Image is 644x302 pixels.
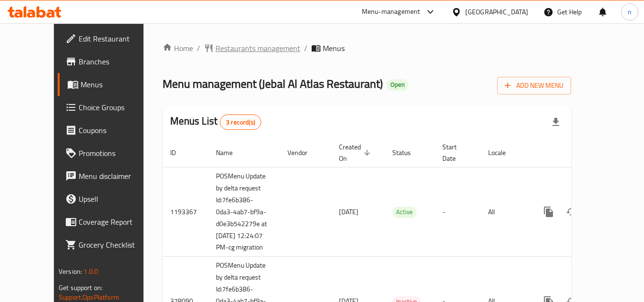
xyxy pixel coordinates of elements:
a: Menus [58,73,162,96]
span: [DATE] [339,206,358,218]
span: Add New Menu [505,80,563,92]
span: Promotions [79,147,154,159]
span: Vendor [287,147,320,158]
a: Choice Groups [58,96,162,119]
th: Actions [530,138,636,167]
span: Edit Restaurant [79,33,154,44]
span: Menu disclaimer [79,170,154,182]
span: Menus [323,42,345,54]
span: Choice Groups [79,102,154,113]
div: Menu-management [362,6,420,18]
button: more [537,200,560,223]
span: n [628,7,632,17]
td: - [435,167,480,257]
div: [GEOGRAPHIC_DATA] [465,7,528,17]
span: Active [392,207,417,218]
li: / [304,42,307,54]
span: Coupons [79,125,154,136]
div: Open [387,79,409,91]
span: Menus [81,79,154,90]
td: All [480,167,530,257]
span: Version: [59,265,82,278]
a: Coverage Report [58,210,162,233]
span: Branches [79,56,154,67]
div: Export file [544,111,567,134]
span: Restaurants management [215,42,300,54]
span: ID [170,147,188,158]
a: Menu disclaimer [58,165,162,187]
div: Total records count [220,115,261,130]
span: Upsell [79,193,154,205]
td: POSMenu Update by delta request Id:7fe6b386-0da3-4ab7-bf9a-d0e3b542279e at [DATE] 12:24:07 PM-cg ... [208,167,280,257]
a: Edit Restaurant [58,27,162,50]
li: / [197,42,200,54]
span: Name [216,147,245,158]
span: Locale [488,147,518,158]
a: Grocery Checklist [58,233,162,256]
div: Active [392,207,417,218]
span: 3 record(s) [220,118,261,127]
a: Branches [58,50,162,73]
a: Coupons [58,119,162,142]
span: Open [387,81,409,89]
span: Start Date [442,141,469,164]
h2: Menus List [170,114,261,130]
a: Restaurants management [204,42,300,54]
span: Status [392,147,423,158]
a: Home [163,42,193,54]
a: Upsell [58,187,162,210]
span: Get support on: [59,281,102,294]
span: Menu management ( Jebal Al Atlas Restaurant ) [163,73,383,94]
nav: breadcrumb [163,42,571,54]
span: 1.0.0 [83,265,98,278]
td: 1193367 [163,167,208,257]
span: Grocery Checklist [79,239,154,250]
span: Created On [339,141,373,164]
span: Coverage Report [79,216,154,228]
a: Promotions [58,142,162,165]
button: Add New Menu [497,77,571,94]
